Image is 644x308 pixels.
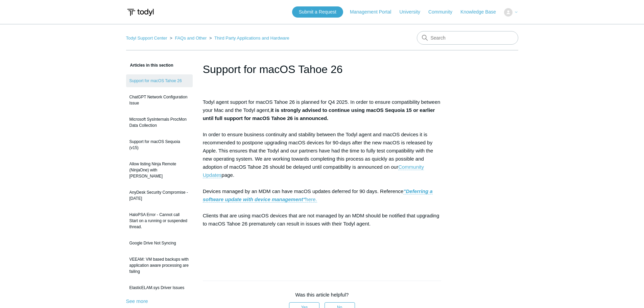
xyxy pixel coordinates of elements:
[126,281,193,294] a: ElasticELAM.sys Driver Issues
[350,8,398,16] a: Management Portal
[126,237,193,250] a: Google Drive Not Syncing
[126,135,193,154] a: Support for macOS Sequoia (v15)
[295,292,349,298] span: Was this article helpful?
[428,8,459,16] a: Community
[126,35,169,41] li: Todyl Support Center
[399,8,427,16] a: University
[292,6,343,18] a: Submit a Request
[126,91,193,110] a: ChatGPT Network Configuration Issue
[208,35,289,41] li: Third Party Applications and Hardware
[126,208,193,233] a: HaloPSA Error - Cannot call Start on a running or suspended thread.
[175,35,207,41] a: FAQs and Other
[126,186,193,205] a: AnyDesk Security Compromise - [DATE]
[126,74,193,87] a: Support for macOS Tahoe 26
[126,63,173,68] span: Articles in this section
[126,158,193,183] a: Allow listing Ninja Remote (NinjaOne) with [PERSON_NAME]
[168,35,208,41] li: FAQs and Other
[203,61,442,77] h1: Support for macOS Tahoe 26
[460,8,503,16] a: Knowledge Base
[126,35,167,41] a: Todyl Support Center
[126,298,148,304] a: See more
[126,6,155,19] img: Todyl Support Center Help Center home page
[203,98,442,260] p: Todyl agent support for macOS Tahoe 26 is planned for Q4 2025. In order to ensure compatibility b...
[126,113,193,132] a: Microsoft SysInternals ProcMon Data Collection
[126,253,193,278] a: VEEAM: VM based backups with application aware processing are failing
[214,35,289,41] a: Third Party Applications and Hardware
[417,31,518,45] input: Search
[203,107,435,121] strong: it is strongly advised to continue using macOS Sequoia 15 or earlier until full support for macOS...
